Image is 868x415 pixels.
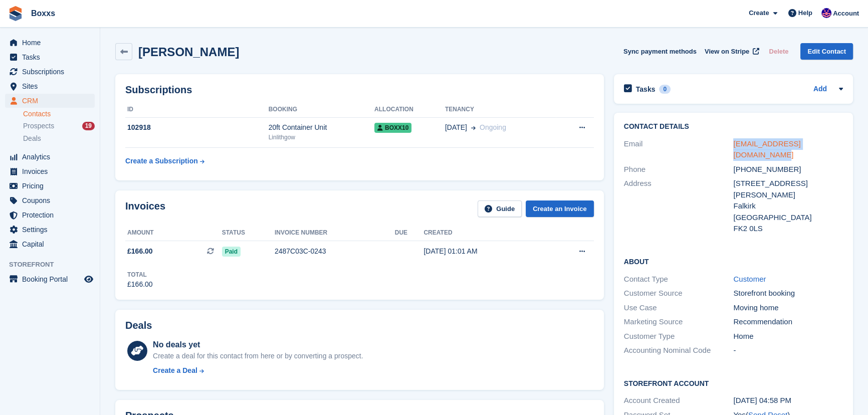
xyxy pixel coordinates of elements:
[153,339,363,351] div: No deals yet
[23,134,41,143] span: Deals
[222,225,275,241] th: Status
[138,45,239,59] h2: [PERSON_NAME]
[624,178,734,235] div: Address
[22,65,82,79] span: Subscriptions
[833,9,859,19] span: Account
[733,331,843,342] div: Home
[478,200,522,217] a: Guide
[22,79,82,93] span: Sites
[624,316,734,328] div: Marketing Source
[22,94,82,108] span: CRM
[5,179,95,193] a: menu
[22,272,82,286] span: Booking Portal
[445,122,467,133] span: [DATE]
[821,8,831,18] img: Jamie Malcolm
[636,85,656,94] h2: Tasks
[5,36,95,50] a: menu
[125,225,222,241] th: Amount
[733,212,843,224] div: [GEOGRAPHIC_DATA]
[5,150,95,164] a: menu
[701,43,761,60] a: View on Stripe
[5,237,95,251] a: menu
[23,109,95,119] a: Contacts
[813,84,827,95] a: Add
[127,246,153,257] span: £166.00
[445,102,556,118] th: Tenancy
[624,288,734,299] div: Customer Source
[733,316,843,328] div: Recommendation
[125,84,594,96] h2: Subscriptions
[275,246,395,257] div: 2487C03C-0243
[624,274,734,285] div: Contact Type
[624,345,734,356] div: Accounting Nominal Code
[22,223,82,237] span: Settings
[125,200,165,217] h2: Invoices
[480,123,506,131] span: Ongoing
[125,156,198,166] div: Create a Subscription
[5,94,95,108] a: menu
[5,223,95,237] a: menu
[127,270,153,279] div: Total
[798,8,812,18] span: Help
[125,152,204,170] a: Create a Subscription
[5,65,95,79] a: menu
[127,279,153,290] div: £166.00
[733,164,843,175] div: [PHONE_NUMBER]
[153,351,363,361] div: Create a deal for this contact from here or by converting a prospect.
[23,121,95,131] a: Prospects 19
[22,208,82,222] span: Protection
[395,225,424,241] th: Due
[624,138,734,161] div: Email
[22,150,82,164] span: Analytics
[22,164,82,178] span: Invoices
[125,320,152,331] h2: Deals
[23,121,54,131] span: Prospects
[623,43,697,60] button: Sync payment methods
[374,123,411,133] span: Boxx10
[733,223,843,235] div: FK2 0LS
[125,122,269,133] div: 102918
[423,246,546,257] div: [DATE] 01:01 AM
[733,288,843,299] div: Storefront booking
[5,79,95,93] a: menu
[624,123,843,131] h2: Contact Details
[733,302,843,314] div: Moving home
[275,225,395,241] th: Invoice number
[83,273,95,285] a: Preview store
[269,133,374,142] div: Linlithgow
[22,237,82,251] span: Capital
[733,345,843,356] div: -
[733,200,843,212] div: Falkirk
[8,6,23,21] img: stora-icon-8386f47178a22dfd0bd8f6a31ec36ba5ce8667c1dd55bd0f319d3a0aa187defe.svg
[374,102,445,118] th: Allocation
[5,164,95,178] a: menu
[624,302,734,314] div: Use Case
[269,102,374,118] th: Booking
[27,5,59,22] a: Boxxs
[5,272,95,286] a: menu
[153,365,363,376] a: Create a Deal
[5,208,95,222] a: menu
[526,200,594,217] a: Create an Invoice
[153,365,197,376] div: Create a Deal
[733,139,800,159] a: [EMAIL_ADDRESS][DOMAIN_NAME]
[624,256,843,266] h2: About
[5,193,95,207] a: menu
[624,395,734,406] div: Account Created
[733,178,843,200] div: [STREET_ADDRESS][PERSON_NAME]
[733,275,766,283] a: Customer
[749,8,769,18] span: Create
[82,122,95,130] div: 19
[624,164,734,175] div: Phone
[5,50,95,64] a: menu
[624,331,734,342] div: Customer Type
[222,247,241,257] span: Paid
[624,378,843,388] h2: Storefront Account
[22,179,82,193] span: Pricing
[765,43,792,60] button: Delete
[22,36,82,50] span: Home
[22,50,82,64] span: Tasks
[269,122,374,133] div: 20ft Container Unit
[705,47,749,57] span: View on Stripe
[22,193,82,207] span: Coupons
